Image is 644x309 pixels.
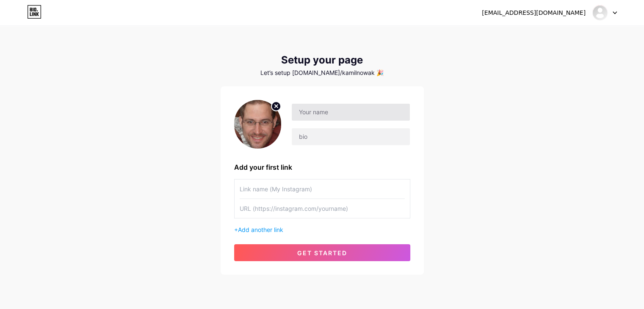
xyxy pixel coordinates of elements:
[234,225,410,234] div: +
[240,179,405,199] input: Link name (My Instagram)
[221,54,424,66] div: Setup your page
[234,162,410,172] div: Add your first link
[297,249,347,257] span: get started
[221,69,424,76] div: Let’s setup [DOMAIN_NAME]/kamilnowak 🎉
[240,199,405,218] input: URL (https://instagram.com/yourname)
[292,128,409,145] input: bio
[482,8,586,17] div: [EMAIL_ADDRESS][DOMAIN_NAME]
[292,104,409,121] input: Your name
[234,100,282,149] img: profile pic
[592,5,608,21] img: kamilnowak
[238,226,283,233] span: Add another link
[234,244,410,261] button: get started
